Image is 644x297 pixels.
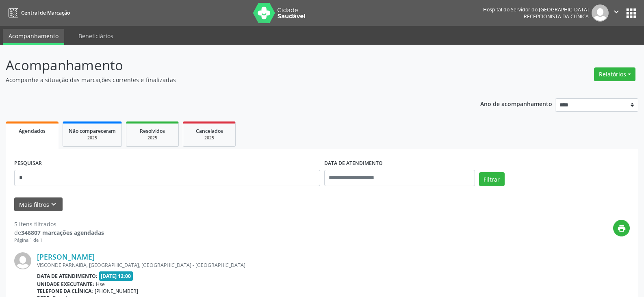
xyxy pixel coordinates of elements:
i: print [617,224,626,233]
i: keyboard_arrow_down [49,200,58,209]
span: Cancelados [196,128,223,134]
span: Não compareceram [69,128,116,134]
div: 2025 [132,135,173,141]
div: Página 1 de 1 [14,237,104,244]
strong: 346807 marcações agendadas [21,229,104,236]
b: Unidade executante: [37,281,94,288]
label: DATA DE ATENDIMENTO [324,157,383,170]
button: Mais filtroskeyboard_arrow_down [14,197,63,212]
p: Acompanhamento [6,55,449,76]
div: 5 itens filtrados [14,220,104,228]
div: VISCONDE PARNAIBA, [GEOGRAPHIC_DATA], [GEOGRAPHIC_DATA] - [GEOGRAPHIC_DATA] [37,262,508,269]
img: img [14,252,31,269]
button: Filtrar [479,172,505,186]
p: Ano de acompanhamento [480,98,552,108]
a: Beneficiários [73,29,119,43]
p: Acompanhe a situação das marcações correntes e finalizadas [6,76,449,84]
a: Central de Marcação [6,6,70,20]
button: Relatórios [594,67,635,81]
a: Acompanhamento [3,29,64,45]
span: Agendados [19,128,46,134]
div: 2025 [189,135,230,141]
b: Data de atendimento: [37,273,98,280]
span: [DATE] 12:00 [99,271,133,281]
button: apps [624,6,638,20]
span: [PHONE_NUMBER] [95,288,138,295]
button:  [609,4,624,22]
i:  [612,7,621,16]
label: PESQUISAR [14,157,42,170]
a: [PERSON_NAME] [37,252,95,261]
div: de [14,228,104,237]
b: Telefone da clínica: [37,288,93,295]
span: Recepcionista da clínica [524,13,589,20]
div: Hospital do Servidor do [GEOGRAPHIC_DATA] [483,6,589,13]
img: img [592,4,609,22]
div: 2025 [69,135,116,141]
span: Hse [96,281,105,288]
span: Central de Marcação [21,9,70,16]
button: print [613,220,630,236]
span: Resolvidos [140,128,165,134]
